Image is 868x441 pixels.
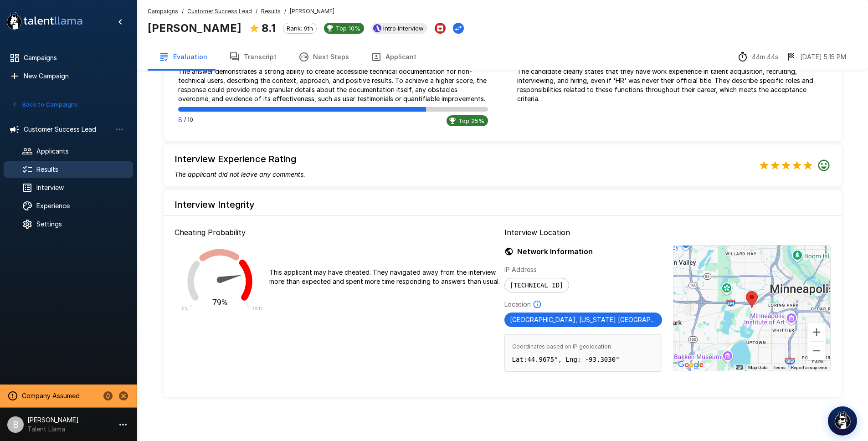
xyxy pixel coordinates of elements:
[807,342,826,360] button: Zoom out
[504,245,662,258] h6: Network Information
[181,306,187,311] text: 0%
[148,8,178,15] u: Campaigns
[380,25,427,32] span: Intro Interview
[512,342,654,351] span: Coordinates based on IP geolocation
[175,152,305,166] h6: Interview Experience Rating
[332,25,364,32] span: Top 10%
[262,21,276,35] b: 8.1
[178,115,182,124] p: 8
[512,355,654,364] p: Lat: 44.9675 °, Lng: -93.3030 °
[833,411,852,429] img: logo_glasses@2x.png
[148,44,218,70] button: Evaluation
[261,8,281,15] u: Results
[371,23,427,34] div: View profile in Ashby
[284,7,286,16] span: /
[184,115,193,124] span: / 10
[504,316,662,323] span: [GEOGRAPHIC_DATA], [US_STATE] [GEOGRAPHIC_DATA]
[435,23,446,34] button: Archive Applicant
[533,300,542,309] svg: Based on IP Address and not guaranteed to be accurate
[505,282,569,289] span: [TECHNICAL_ID]
[212,297,227,307] text: 79%
[148,21,241,35] b: [PERSON_NAME]
[676,359,706,371] a: Open this area in Google Maps (opens a new window)
[373,24,381,32] img: ashbyhq_logo.jpeg
[256,7,257,16] span: /
[164,197,842,212] h6: Interview Integrity
[218,44,288,70] button: Transcript
[178,67,488,103] p: The answer demonstrates a strong ability to create accessible technical documentation for non-tec...
[175,227,501,238] p: Cheating Probability
[676,359,706,371] img: Google
[786,51,846,62] div: The date and time when the interview was completed
[290,7,334,16] span: [PERSON_NAME]
[517,67,827,103] p: The candidate clearly states that they have work experience in talent acquisition, recruiting, in...
[453,23,464,34] button: Change Stage
[807,323,826,341] button: Zoom in
[187,8,252,15] u: Customer Success Lead
[175,170,305,178] i: The applicant did not leave any comments.
[283,25,316,32] span: Rank: 9th
[800,52,846,62] p: [DATE] 5:15 PM
[752,52,778,62] p: 44m 44s
[504,265,662,274] p: IP Address
[737,51,778,62] div: The time between starting and completing the interview
[182,7,184,16] span: /
[504,227,831,238] p: Interview Location
[360,44,427,70] button: Applicant
[455,117,488,124] span: Top 25%
[252,306,264,311] text: 100%
[791,365,827,370] a: Report a map error
[288,44,360,70] button: Next Steps
[748,364,767,371] button: Map Data
[736,364,742,371] button: Keyboard shortcuts
[773,365,786,370] a: Terms (opens in new tab)
[504,300,531,309] p: Location
[269,268,501,286] p: This applicant may have cheated. They navigated away from the interview more than expected and sp...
